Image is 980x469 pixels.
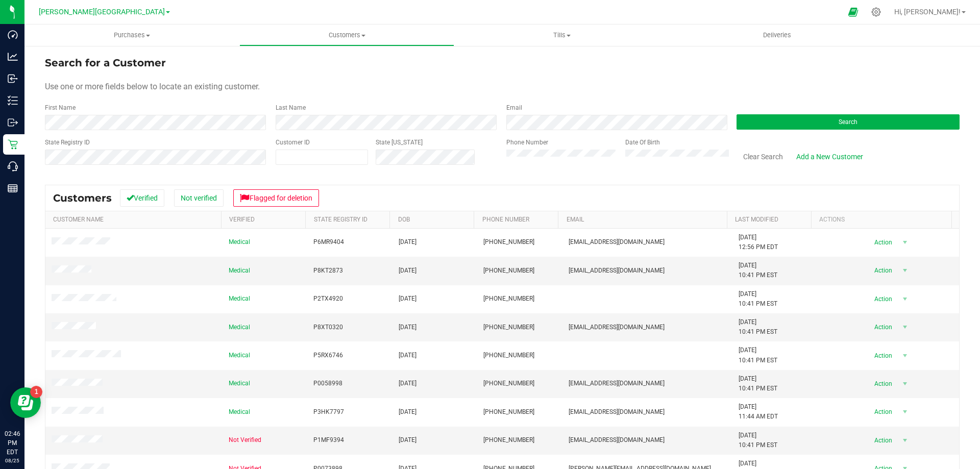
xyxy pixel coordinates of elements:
[229,435,261,445] span: Not Verified
[399,237,416,247] span: [DATE]
[24,31,239,40] span: Purchases
[229,323,250,332] span: Medical
[399,323,416,332] span: [DATE]
[569,237,665,247] span: [EMAIL_ADDRESS][DOMAIN_NAME]
[739,289,777,309] span: [DATE] 10:41 PM EST
[737,148,790,165] button: Clear Search
[865,349,898,363] span: Action
[898,377,911,391] span: select
[399,294,416,304] span: [DATE]
[5,457,20,464] p: 08/25
[749,31,805,40] span: Deliveries
[898,433,911,448] span: select
[229,266,250,276] span: Medical
[739,261,777,280] span: [DATE] 10:41 PM EST
[569,379,665,388] span: [EMAIL_ADDRESS][DOMAIN_NAME]
[865,377,898,391] span: Action
[399,379,416,388] span: [DATE]
[8,73,18,84] inline-svg: Inbound
[483,237,534,247] span: [PHONE_NUMBER]
[842,2,865,22] span: Open Ecommerce Menu
[506,103,522,112] label: Email
[567,216,584,223] a: Email
[313,237,344,247] span: P6MR9404
[898,235,911,250] span: select
[739,233,778,252] span: [DATE] 12:56 PM EDT
[313,407,344,417] span: P3HK7797
[10,387,41,418] iframe: Resource center
[865,235,898,250] span: Action
[569,435,665,445] span: [EMAIL_ADDRESS][DOMAIN_NAME]
[898,320,911,334] span: select
[229,294,250,304] span: Medical
[240,31,454,40] span: Customers
[483,407,534,417] span: [PHONE_NUMBER]
[313,266,343,276] span: P8KT2873
[313,379,342,388] span: P0058998
[229,237,250,247] span: Medical
[313,294,343,304] span: P2TX4920
[865,405,898,419] span: Action
[483,379,534,388] span: [PHONE_NUMBER]
[399,266,416,276] span: [DATE]
[313,351,343,360] span: P5RX6746
[8,161,18,171] inline-svg: Call Center
[45,57,166,69] span: Search for a Customer
[8,139,18,150] inline-svg: Retail
[865,263,898,278] span: Action
[898,349,911,363] span: select
[8,52,18,62] inline-svg: Analytics
[174,189,224,207] button: Not verified
[233,189,319,207] button: Flagged for deletion
[8,30,18,40] inline-svg: Dashboard
[30,386,42,398] iframe: Resource center unread badge
[569,266,665,276] span: [EMAIL_ADDRESS][DOMAIN_NAME]
[898,263,911,278] span: select
[739,345,777,365] span: [DATE] 10:41 PM EST
[399,351,416,360] span: [DATE]
[399,435,416,445] span: [DATE]
[819,216,948,223] div: Actions
[737,114,960,130] button: Search
[739,374,777,393] span: [DATE] 10:41 PM EST
[8,95,18,106] inline-svg: Inventory
[483,435,534,445] span: [PHONE_NUMBER]
[229,351,250,360] span: Medical
[670,24,885,46] a: Deliveries
[455,31,669,40] span: Tills
[870,7,883,17] div: Manage settings
[398,216,410,223] a: DOB
[45,103,76,112] label: First Name
[569,407,665,417] span: [EMAIL_ADDRESS][DOMAIN_NAME]
[790,148,870,165] a: Add a New Customer
[735,216,778,223] a: Last Modified
[276,138,310,147] label: Customer ID
[483,294,534,304] span: [PHONE_NUMBER]
[53,192,112,204] span: Customers
[276,103,306,112] label: Last Name
[229,216,255,223] a: Verified
[483,351,534,360] span: [PHONE_NUMBER]
[53,216,104,223] a: Customer Name
[229,407,250,417] span: Medical
[898,405,911,419] span: select
[865,433,898,448] span: Action
[865,292,898,306] span: Action
[24,24,239,46] a: Purchases
[313,323,343,332] span: P8XT0320
[399,407,416,417] span: [DATE]
[739,402,778,422] span: [DATE] 11:44 AM EDT
[483,323,534,332] span: [PHONE_NUMBER]
[313,435,344,445] span: P1MF9394
[45,82,260,91] span: Use one or more fields below to locate an existing customer.
[839,118,857,126] span: Search
[39,8,165,16] span: [PERSON_NAME][GEOGRAPHIC_DATA]
[482,216,529,223] a: Phone Number
[45,138,90,147] label: State Registry ID
[506,138,548,147] label: Phone Number
[314,216,367,223] a: State Registry Id
[625,138,660,147] label: Date Of Birth
[894,8,961,16] span: Hi, [PERSON_NAME]!
[569,323,665,332] span: [EMAIL_ADDRESS][DOMAIN_NAME]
